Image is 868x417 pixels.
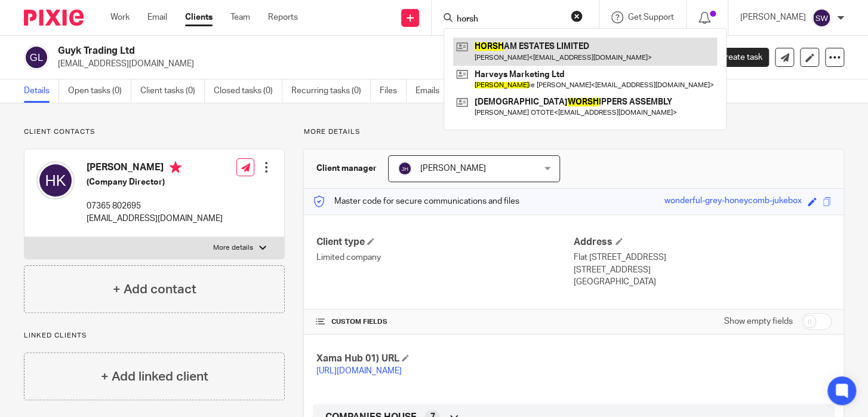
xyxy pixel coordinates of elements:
[455,14,563,25] input: Search
[58,58,682,70] p: [EMAIL_ADDRESS][DOMAIN_NAME]
[110,11,130,23] a: Work
[316,367,401,375] a: [URL][DOMAIN_NAME]
[316,162,376,174] h3: Client manager
[230,11,250,23] a: Team
[571,10,583,22] button: Clear
[68,79,131,103] a: Open tasks (0)
[316,236,574,249] h4: Client type
[24,79,59,103] a: Details
[36,161,75,200] img: svg%3E
[740,11,806,23] p: [PERSON_NAME]
[87,176,223,188] h5: (Company Director)
[170,161,181,173] i: Primary
[700,48,769,67] a: Create task
[87,161,223,176] h4: [PERSON_NAME]
[380,79,407,103] a: Files
[420,164,485,173] span: [PERSON_NAME]
[316,317,574,327] h4: CUSTOM FIELDS
[24,45,49,70] img: svg%3E
[812,8,831,27] img: svg%3E
[101,367,208,386] h4: + Add linked client
[574,236,832,249] h4: Address
[140,79,205,103] a: Client tasks (0)
[113,280,196,299] h4: + Add contact
[268,11,298,23] a: Reports
[58,45,557,57] h2: Guyk Trading Ltd
[574,264,832,276] p: [STREET_ADDRESS]
[87,213,223,225] p: [EMAIL_ADDRESS][DOMAIN_NAME]
[415,79,449,103] a: Emails
[213,243,253,253] p: More details
[724,315,793,327] label: Show empty fields
[24,10,84,26] img: Pixie
[316,352,574,365] h4: Xama Hub 01) URL
[147,11,167,23] a: Email
[316,252,574,263] p: Limited company
[214,79,282,103] a: Closed tasks (0)
[24,331,285,341] p: Linked clients
[628,13,674,22] span: Get Support
[313,195,519,207] p: Master code for secure communications and files
[291,79,371,103] a: Recurring tasks (0)
[87,200,223,212] p: 07365 802695
[574,252,832,263] p: Flat [STREET_ADDRESS]
[664,195,802,208] div: wonderful-grey-honeycomb-jukebox
[185,11,213,23] a: Clients
[303,127,844,137] p: More details
[574,276,832,288] p: [GEOGRAPHIC_DATA]
[398,161,412,176] img: svg%3E
[24,127,285,137] p: Client contacts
